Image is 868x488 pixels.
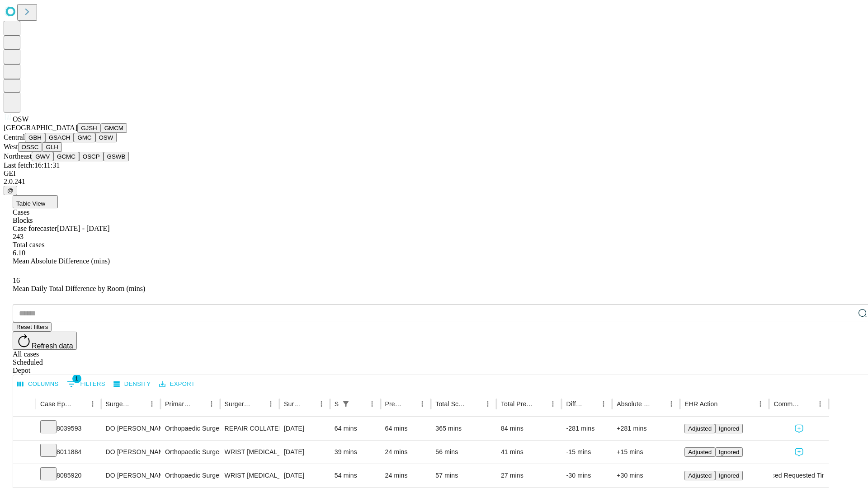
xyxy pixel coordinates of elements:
[42,142,61,152] button: GLH
[715,471,743,480] button: Ignored
[435,464,492,487] div: 57 mins
[106,441,156,464] div: DO [PERSON_NAME] [PERSON_NAME] Do
[25,133,45,142] button: GBH
[684,447,715,457] button: Adjusted
[481,398,494,410] button: Menu
[13,322,52,332] button: Reset filters
[385,417,427,440] div: 64 mins
[617,400,651,408] div: Absolute Difference
[72,374,81,383] span: 1
[101,123,127,133] button: GMCM
[435,441,492,464] div: 56 mins
[16,200,45,207] span: Table View
[18,468,31,484] button: Expand
[385,441,427,464] div: 24 mins
[4,143,18,150] span: West
[665,398,678,410] button: Menu
[74,398,86,410] button: Sort
[335,464,376,487] div: 54 mins
[684,424,715,433] button: Adjusted
[7,187,14,194] span: @
[416,398,429,410] button: Menu
[4,124,77,131] span: [GEOGRAPHIC_DATA]
[57,225,109,232] span: [DATE] - [DATE]
[13,195,58,208] button: Table View
[566,441,608,464] div: -15 mins
[165,464,215,487] div: Orthopaedic Surgery
[501,400,533,408] div: Total Predicted Duration
[13,225,57,232] span: Case forecaster
[774,400,800,408] div: Comments
[340,398,352,410] div: 1 active filter
[4,178,864,186] div: 2.0.241
[774,464,824,487] div: Used Requested Time
[133,398,146,410] button: Sort
[684,400,717,408] div: EHR Action
[157,377,197,391] button: Export
[13,257,110,265] span: Mean Absolute Difference (mins)
[617,417,675,440] div: +281 mins
[814,398,826,410] button: Menu
[715,424,743,433] button: Ignored
[684,471,715,480] button: Adjusted
[65,377,108,391] button: Show filters
[165,400,191,408] div: Primary Service
[13,249,25,257] span: 6.10
[4,133,25,141] span: Central
[111,377,153,391] button: Density
[652,398,665,410] button: Sort
[225,464,275,487] div: WRIST [MEDICAL_DATA] SURGERY RELEASE TRANSVERSE [MEDICAL_DATA] LIGAMENT
[13,277,20,284] span: 16
[719,425,739,432] span: Ignored
[501,441,557,464] div: 41 mins
[225,417,275,440] div: REPAIR COLLATERAL LIGAMENT FINGER
[534,398,547,410] button: Sort
[13,233,24,240] span: 243
[13,115,29,123] span: OSW
[715,447,743,457] button: Ignored
[193,398,205,410] button: Sort
[106,400,132,408] div: Surgeon Name
[4,152,32,160] span: Northeast
[40,400,73,408] div: Case Epic Id
[18,445,31,460] button: Expand
[597,398,610,410] button: Menu
[335,441,376,464] div: 39 mins
[435,400,468,408] div: Total Scheduled Duration
[4,186,17,195] button: @
[165,417,215,440] div: Orthopaedic Surgery
[617,441,675,464] div: +15 mins
[106,464,156,487] div: DO [PERSON_NAME] [PERSON_NAME] Do
[18,421,31,437] button: Expand
[335,400,339,408] div: Scheduled In Room Duration
[264,398,277,410] button: Menu
[4,169,864,178] div: GEI
[4,161,60,169] span: Last fetch: 16:11:31
[40,417,97,440] div: 8039593
[146,398,158,410] button: Menu
[40,441,97,464] div: 8011884
[566,417,608,440] div: -281 mins
[385,464,427,487] div: 24 mins
[688,425,712,432] span: Adjusted
[719,449,739,455] span: Ignored
[366,398,378,410] button: Menu
[106,417,156,440] div: DO [PERSON_NAME] [PERSON_NAME] Do
[353,398,366,410] button: Sort
[501,417,557,440] div: 84 mins
[53,152,79,161] button: GCMC
[16,324,48,330] span: Reset filters
[165,441,215,464] div: Orthopaedic Surgery
[469,398,481,410] button: Sort
[205,398,218,410] button: Menu
[40,464,97,487] div: 8085920
[340,398,352,410] button: Show filters
[718,398,731,410] button: Sort
[86,398,99,410] button: Menu
[688,449,712,455] span: Adjusted
[225,441,275,464] div: WRIST [MEDICAL_DATA] SURGERY RELEASE TRANSVERSE [MEDICAL_DATA] LIGAMENT
[435,417,492,440] div: 365 mins
[754,398,767,410] button: Menu
[284,417,325,440] div: [DATE]
[566,464,608,487] div: -30 mins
